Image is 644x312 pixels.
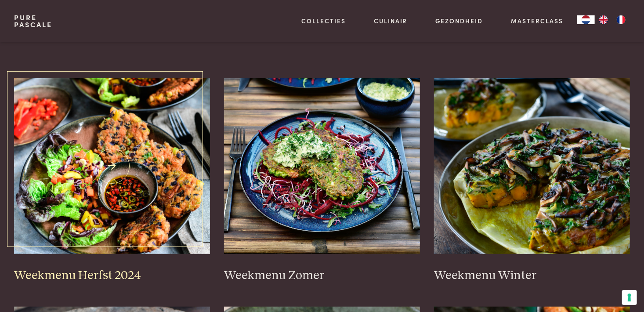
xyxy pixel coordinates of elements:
img: Weekmenu Zomer [224,78,420,254]
h3: Weekmenu Winter [434,268,630,283]
a: PurePascale [14,14,52,28]
a: Weekmenu Winter Weekmenu Winter [434,78,630,283]
img: Weekmenu Winter [434,78,630,254]
h3: Weekmenu Zomer [224,268,420,283]
a: Weekmenu Herfst 2024 Weekmenu Herfst 2024 [14,78,210,283]
aside: Language selected: Nederlands [577,15,630,24]
a: Culinair [374,16,408,25]
ul: Language list [595,15,630,24]
a: Masterclass [511,16,563,25]
img: Weekmenu Herfst 2024 [14,78,210,254]
a: Gezondheid [436,16,483,25]
div: Language [577,15,595,24]
h3: Weekmenu Herfst 2024 [14,268,210,283]
a: Collecties [301,16,346,25]
a: EN [595,15,612,24]
a: Weekmenu Zomer Weekmenu Zomer [224,78,420,283]
a: NL [577,15,595,24]
button: Uw voorkeuren voor toestemming voor trackingtechnologieën [622,290,637,305]
a: FR [612,15,630,24]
